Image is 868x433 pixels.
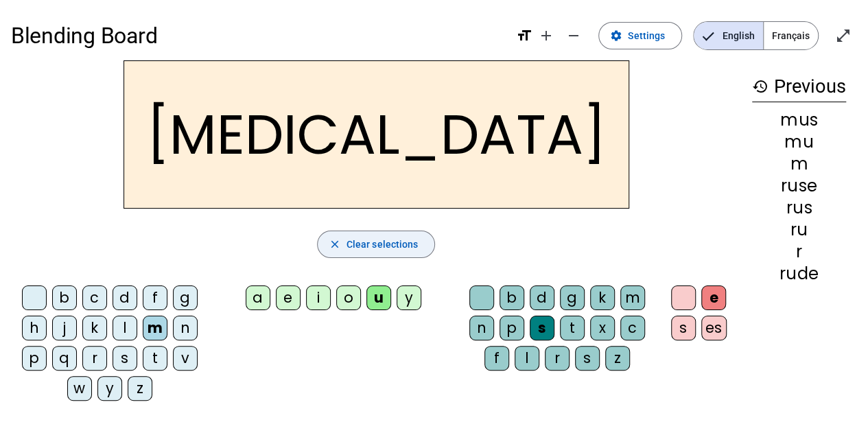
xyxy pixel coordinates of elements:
div: p [22,346,47,371]
div: ruse [752,178,846,194]
div: m [620,285,645,310]
div: p [500,316,524,340]
button: Settings [598,22,682,49]
span: Clear selections [347,236,419,253]
button: Increase font size [532,22,560,49]
span: Français [764,22,818,49]
h2: [MEDICAL_DATA] [124,60,629,209]
div: y [97,376,122,401]
div: t [143,346,167,371]
mat-icon: history [752,78,769,95]
div: w [67,376,92,401]
div: ru [752,222,846,238]
div: mu [752,134,846,150]
div: n [469,316,494,340]
h1: Blending Board [11,14,505,58]
div: e [276,285,301,310]
mat-icon: add [538,27,554,44]
h3: Previous [752,71,846,102]
div: e [701,285,726,310]
div: z [128,376,152,401]
div: v [173,346,198,371]
button: Decrease font size [560,22,587,49]
div: u [366,285,391,310]
div: i [306,285,331,310]
div: t [560,316,585,340]
div: b [52,285,77,310]
div: z [605,346,630,371]
div: rude [752,266,846,282]
div: s [113,346,137,371]
div: s [671,316,696,340]
div: l [515,346,539,371]
div: c [620,316,645,340]
div: n [173,316,198,340]
div: d [530,285,554,310]
div: l [113,316,137,340]
div: o [336,285,361,310]
div: y [397,285,421,310]
div: g [173,285,198,310]
div: k [590,285,615,310]
mat-icon: settings [610,30,622,42]
div: x [590,316,615,340]
div: b [500,285,524,310]
div: s [575,346,600,371]
div: s [530,316,554,340]
div: g [560,285,585,310]
mat-button-toggle-group: Language selection [693,21,819,50]
div: rus [752,200,846,216]
div: c [82,285,107,310]
div: f [484,346,509,371]
mat-icon: remove [565,27,582,44]
button: Clear selections [317,231,436,258]
div: h [22,316,47,340]
span: English [694,22,763,49]
div: r [82,346,107,371]
div: k [82,316,107,340]
div: m [143,316,167,340]
div: m [752,156,846,172]
div: d [113,285,137,310]
div: es [701,316,727,340]
div: r [545,346,570,371]
button: Enter full screen [830,22,857,49]
div: f [143,285,167,310]
div: j [52,316,77,340]
span: Settings [628,27,665,44]
mat-icon: close [329,238,341,250]
div: mus [752,112,846,128]
div: a [246,285,270,310]
mat-icon: open_in_full [835,27,852,44]
div: r [752,244,846,260]
div: q [52,346,77,371]
mat-icon: format_size [516,27,532,44]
